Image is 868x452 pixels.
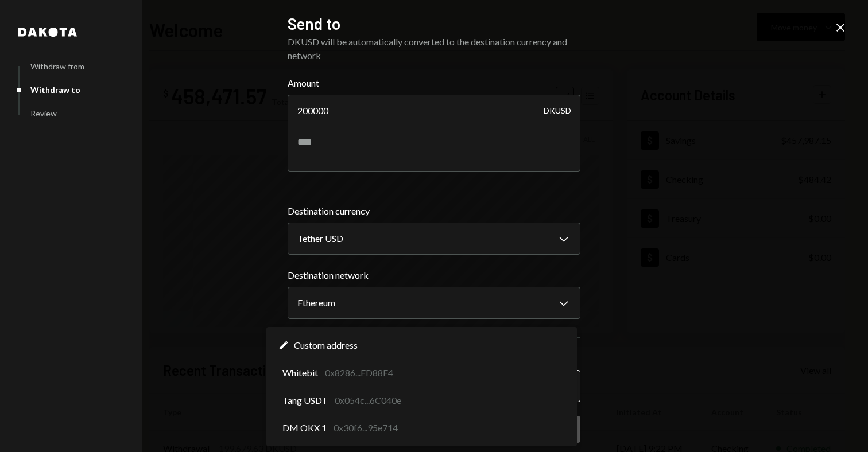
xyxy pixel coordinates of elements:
button: Destination network [288,287,580,319]
div: Withdraw from [30,61,84,71]
div: 0x054c...6C040e [335,393,401,407]
div: Review [30,108,57,118]
label: Destination network [288,268,580,282]
span: Tang USDT [282,393,328,407]
label: Destination currency [288,204,580,218]
button: Destination currency [288,223,580,255]
span: DM OKX 1 [282,421,327,435]
div: 0x8286...ED88F4 [325,366,393,380]
div: Withdraw to [30,85,80,95]
div: DKUSD [544,95,571,127]
input: Enter amount [288,95,580,127]
label: Amount [288,76,580,90]
div: DKUSD will be automatically converted to the destination currency and network [288,35,580,63]
h2: Send to [288,13,580,35]
div: 0x30f6...95e714 [334,421,398,435]
span: Whitebit [282,366,318,380]
span: Custom address [294,338,358,352]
